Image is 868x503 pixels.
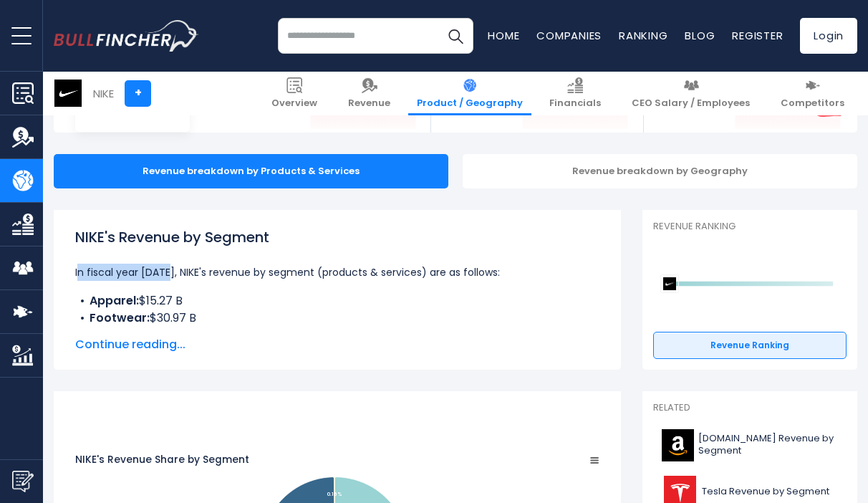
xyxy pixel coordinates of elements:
[54,80,82,107] img: NKE logo
[438,18,473,54] button: Search
[271,97,317,110] span: Overview
[90,292,139,309] b: Apparel:
[75,226,599,248] h1: NIKE's Revenue by Segment
[54,154,448,188] div: Revenue breakdown by Products & Services
[732,28,783,43] a: Register
[90,310,150,326] b: Footwear:
[685,28,715,43] a: Blog
[536,28,602,43] a: Companies
[698,433,838,457] span: [DOMAIN_NAME] Revenue by Segment
[632,97,750,110] span: CEO Salary / Employees
[653,221,847,233] p: Revenue Ranking
[662,429,694,461] img: AMZN logo
[653,402,847,414] p: Related
[327,491,342,497] tspan: 0.16 %
[800,18,857,54] a: Login
[125,80,151,107] a: +
[75,310,599,327] li: $30.97 B
[408,72,531,115] a: Product / Geography
[463,154,857,188] div: Revenue breakdown by Geography
[93,85,114,102] div: NIKE
[702,486,829,498] span: Tesla Revenue by Segment
[75,453,249,466] tspan: NIKE's Revenue Share by Segment
[75,264,599,281] p: In fiscal year [DATE], NIKE's revenue by segment (products & services) are as follows:
[653,332,847,359] a: Revenue Ranking
[54,20,199,51] a: Go to homepage
[339,72,399,115] a: Revenue
[488,28,519,43] a: Home
[75,292,599,310] li: $15.27 B
[54,20,199,51] img: bullfincher logo
[541,72,609,115] a: Financials
[263,72,326,115] a: Overview
[772,72,853,115] a: Competitors
[623,72,758,115] a: CEO Salary / Employees
[653,426,847,465] a: [DOMAIN_NAME] Revenue by Segment
[619,28,667,43] a: Ranking
[75,336,599,353] span: Continue reading...
[549,97,601,110] span: Financials
[660,274,679,293] img: NIKE competitors logo
[417,97,523,110] span: Product / Geography
[348,97,390,110] span: Revenue
[781,97,844,110] span: Competitors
